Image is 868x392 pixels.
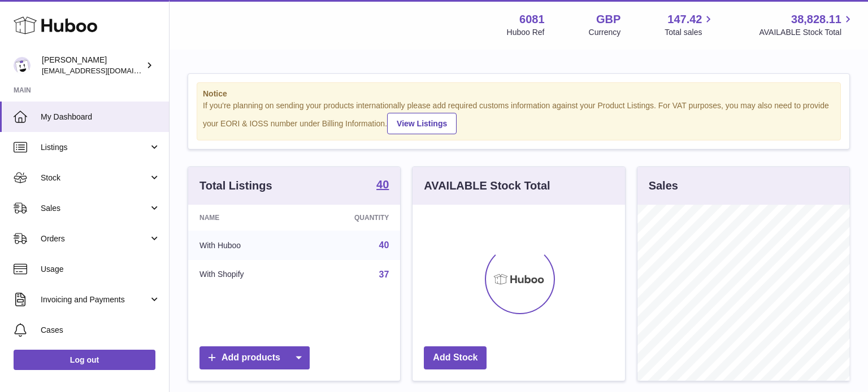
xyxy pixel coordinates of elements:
h3: AVAILABLE Stock Total [424,178,550,193]
strong: Notice [203,89,835,99]
a: 40 [379,240,389,250]
span: Invoicing and Payments [41,294,149,305]
span: 38,828.11 [791,12,841,27]
span: Sales [41,203,149,214]
span: [EMAIL_ADDRESS][DOMAIN_NAME] [42,66,166,75]
span: Cases [41,325,160,336]
a: View Listings [387,113,457,134]
a: 147.42 Total sales [665,12,715,38]
strong: 40 [376,179,389,190]
th: Name [188,205,302,231]
strong: 6081 [519,12,545,27]
th: Quantity [302,205,400,231]
div: If you're planning on sending your products internationally please add required customs informati... [203,100,835,134]
a: 38,828.11 AVAILABLE Stock Total [759,12,854,38]
h3: Total Listings [199,178,272,193]
h3: Sales [649,178,678,193]
a: Add Stock [424,346,487,369]
a: Add products [199,346,310,369]
a: Log out [14,350,155,370]
span: Listings [41,142,149,153]
span: Stock [41,173,149,183]
span: My Dashboard [41,112,160,122]
a: 40 [376,179,389,192]
span: Orders [41,234,149,244]
img: hello@pogsheadphones.com [14,57,31,74]
span: AVAILABLE Stock Total [759,27,854,38]
div: Huboo Ref [507,27,545,38]
td: With Huboo [188,231,302,260]
span: Usage [41,264,160,275]
strong: GBP [596,12,620,27]
div: Currency [589,27,621,38]
td: With Shopify [188,260,302,289]
span: Total sales [665,27,715,38]
div: [PERSON_NAME] [42,55,144,76]
a: 37 [379,270,389,279]
span: 147.42 [667,12,702,27]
